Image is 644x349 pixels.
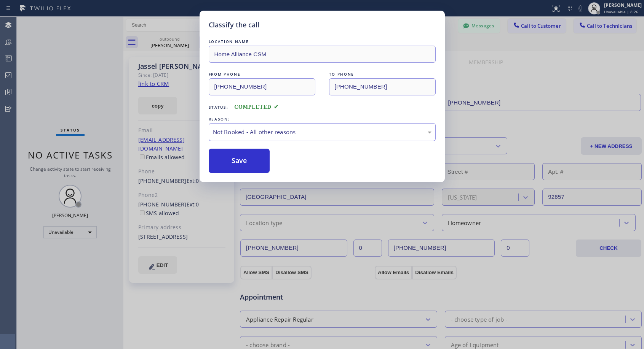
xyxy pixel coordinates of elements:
h5: Classify the call [209,20,259,30]
input: To phone [329,78,436,95]
div: TO PHONE [329,70,436,78]
div: FROM PHONE [209,70,315,78]
input: From phone [209,78,315,95]
span: COMPLETED [234,104,278,110]
span: Status: [209,105,229,110]
div: LOCATION NAME [209,38,436,46]
div: REASON: [209,115,436,123]
div: Not Booked - All other reasons [213,128,431,136]
button: Save [209,149,270,173]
